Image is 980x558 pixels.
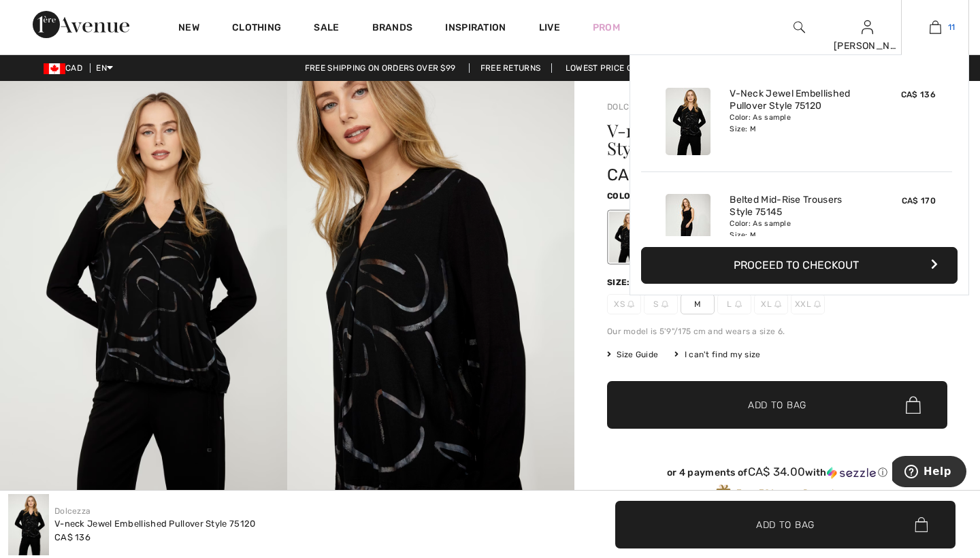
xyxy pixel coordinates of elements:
div: [PERSON_NAME] [834,39,900,53]
span: Avenue Rewards [736,487,838,499]
span: CAD [44,63,88,73]
div: or 4 payments of with [607,465,947,479]
a: Belted Mid-Rise Trousers Style 75145 [730,194,864,218]
img: search the website [794,19,805,35]
span: Add to Bag [748,398,806,412]
a: New [178,22,199,36]
div: V-neck Jewel Embellished Pullover Style 75120 [54,517,256,531]
a: Clothing [232,22,281,36]
a: Dolcezza [607,102,649,112]
img: Bag.svg [906,396,921,414]
img: ring-m.svg [735,301,742,308]
img: ring-m.svg [814,301,821,308]
span: L [717,294,751,314]
img: Canadian Dollar [44,63,65,74]
img: Belted Mid-Rise Trousers Style 75145 [666,194,710,261]
span: XL [754,294,788,314]
div: As sample [609,212,644,263]
a: V-Neck Jewel Embellished Pullover Style 75120 [730,88,864,112]
a: Sign In [862,20,873,33]
img: My Bag [930,19,941,35]
a: Prom [593,20,620,35]
img: Avenue Rewards [716,484,731,502]
button: Proceed to Checkout [641,247,958,284]
span: XXL [791,294,825,314]
span: Size Guide [607,348,658,361]
div: Color: As sample Size: M [730,112,864,134]
a: Lowest Price Guarantee [555,63,687,73]
a: Free Returns [469,63,553,73]
span: S [644,294,678,314]
h1: V-neck Jewel Embellished Pullover Style 75120 [607,122,891,157]
span: CA$ 34.00 [748,465,806,478]
img: 1ère Avenue [33,11,129,38]
img: V-Neck Jewel Embellished Pullover Style 75120 [666,88,710,155]
span: XS [607,294,641,314]
strong: Earn 30 [736,488,770,497]
span: CA$ 136 [54,532,91,542]
div: or 4 payments ofCA$ 34.00withSezzle Click to learn more about Sezzle [607,465,947,484]
img: Bag.svg [915,517,928,532]
span: Inspiration [445,22,506,36]
span: M [681,294,715,314]
span: Add to Bag [756,517,815,531]
img: Sezzle [827,467,876,479]
img: V-Neck Jewel Embellished Pullover Style 75120 [8,494,49,555]
img: ring-m.svg [661,301,668,308]
span: CA$ 136 [607,165,670,184]
a: Live [539,20,560,35]
span: 11 [948,21,955,33]
a: 11 [902,19,968,35]
button: Add to Bag [615,501,955,548]
div: I can't find my size [674,348,760,361]
span: CA$ 136 [901,90,936,99]
a: Free shipping on orders over $99 [294,63,467,73]
div: Size: [607,276,633,289]
img: ring-m.svg [774,301,781,308]
a: Brands [372,22,413,36]
iframe: Opens a widget where you can find more information [892,456,966,490]
button: Add to Bag [607,381,947,429]
img: ring-m.svg [627,301,634,308]
a: Dolcezza [54,506,91,516]
a: Sale [314,22,339,36]
div: Color: As sample Size: M [730,218,864,240]
span: Color: [607,191,639,201]
span: EN [96,63,113,73]
span: CA$ 170 [902,196,936,206]
div: Our model is 5'9"/175 cm and wears a size 6. [607,325,947,338]
img: V-Neck Jewel Embellished Pullover Style 75120. 2 [287,81,574,512]
img: My Info [862,19,873,35]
